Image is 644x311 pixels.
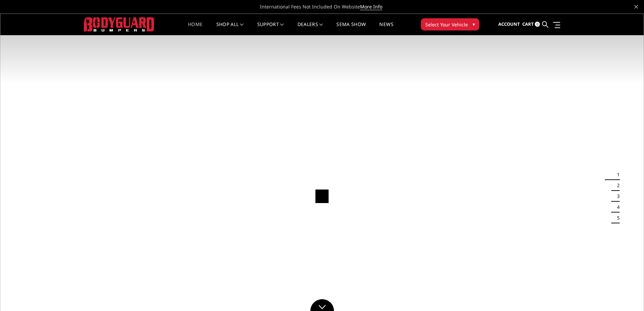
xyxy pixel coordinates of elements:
button: 3 of 5 [613,191,620,202]
a: Support [257,22,284,35]
button: Select Your Vehicle [421,18,479,30]
a: Dealers [297,22,323,35]
a: More Info [360,3,382,10]
span: Cart [522,21,534,27]
a: Click to Down [310,299,334,311]
a: Cart 0 [522,15,540,34]
a: SEMA Show [336,22,366,35]
button: 5 of 5 [613,213,620,223]
a: Home [188,22,202,35]
button: 2 of 5 [613,180,620,191]
span: ▾ [473,21,475,28]
a: News [379,22,393,35]
span: Account [498,21,520,27]
img: BODYGUARD BUMPERS [84,17,155,31]
a: Account [498,15,520,34]
a: shop all [216,22,244,35]
button: 4 of 5 [613,202,620,213]
span: Select Your Vehicle [425,21,468,28]
button: 1 of 5 [613,169,620,180]
span: 0 [535,22,540,27]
